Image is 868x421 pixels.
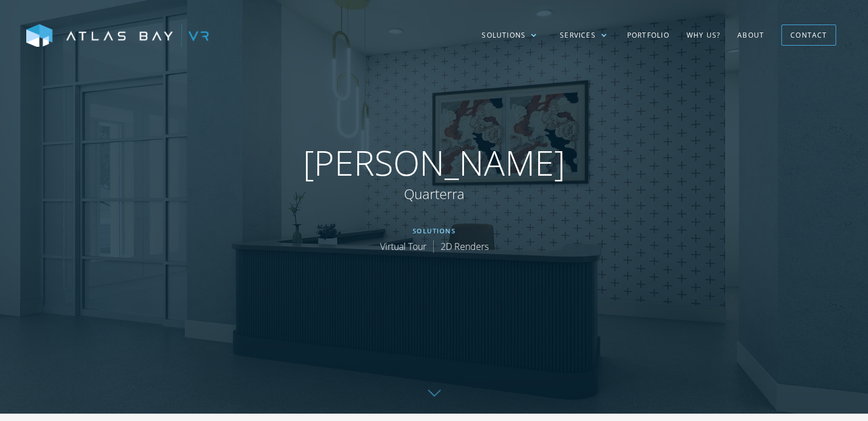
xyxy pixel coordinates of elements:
[619,19,678,52] a: Portfolio
[482,30,526,41] div: Solutions
[428,390,441,396] img: Down further on page
[790,26,827,44] div: Contact
[303,184,565,204] div: Quarterra
[470,19,548,52] div: Solutions
[26,24,209,48] img: Atlas Bay VR Logo
[303,142,565,184] h1: [PERSON_NAME]
[678,19,729,52] a: Why US?
[781,25,836,46] a: Contact
[560,30,596,41] div: Services
[380,240,426,253] a: Virtual Tour
[729,19,773,52] a: About
[548,19,619,52] div: Services
[441,240,488,253] a: 2D Renders
[413,227,456,234] div: Solutions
